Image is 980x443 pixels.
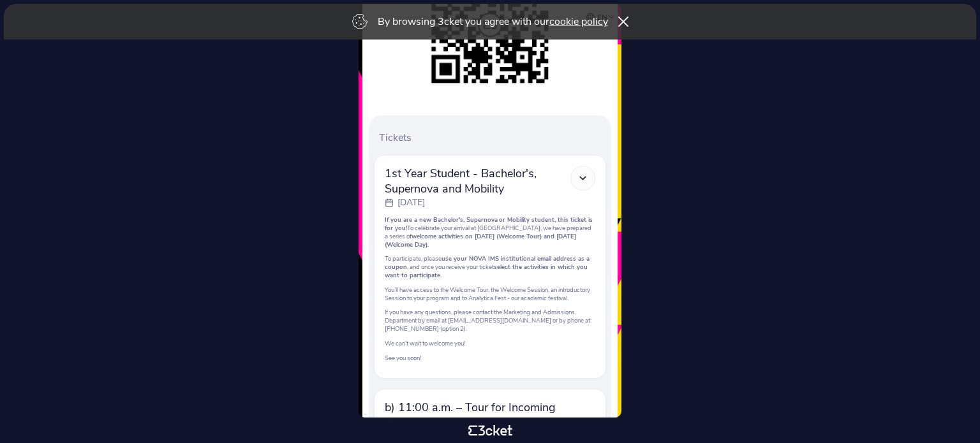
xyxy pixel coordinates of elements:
[378,15,608,29] p: By browsing 3cket you agree with our
[397,196,425,209] p: [DATE]
[385,254,590,271] strong: use your NOVA IMS institutional email address as a coupon
[385,400,595,430] span: b) 11:00 a.m. – Tour for Incoming mobility students
[549,15,608,29] a: cookie policy
[385,254,595,279] p: To participate, please , and once you receive your ticket
[385,232,576,249] strong: welcome activities on [DATE] (Welcome Tour) and [DATE] (Welcome Day).
[385,263,588,279] strong: select the activities in which you want to participate.
[385,308,595,333] p: If you have any questions, please contact the Marketing and Admissions Department by email at [EM...
[385,215,595,249] p: To celebrate your arrival at [GEOGRAPHIC_DATA], we have prepared a series of
[385,339,595,347] p: We can’t wait to welcome you!
[385,286,595,302] p: You’ll have access to the Welcome Tour, the Welcome Session, an introductory Session to your prog...
[385,354,595,362] p: See you soon!
[379,131,606,145] p: Tickets
[385,166,570,196] span: 1st Year Student - Bachelor's, Supernova and Mobility
[385,215,593,232] strong: or Mobility student, this ticket is for you!
[385,215,498,224] strong: If you are a new Bachelor's, Supernova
